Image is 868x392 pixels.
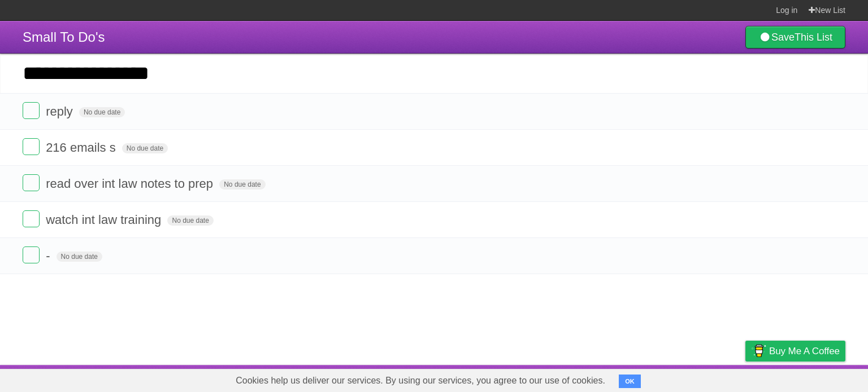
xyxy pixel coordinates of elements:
[774,368,845,389] a: Suggest a feature
[46,213,164,227] span: watch int law training
[595,368,619,389] a: About
[46,140,119,155] span: 216 emails s
[79,107,125,117] span: No due date
[745,341,845,362] a: Buy me a coffee
[23,246,40,263] label: Done
[692,368,717,389] a: Terms
[23,210,40,227] label: Done
[632,368,678,389] a: Developers
[619,375,641,388] button: OK
[23,174,40,191] label: Done
[46,177,216,191] span: read over int law notes to prep
[745,26,845,49] a: SaveThis List
[122,143,168,153] span: No due date
[167,215,213,226] span: No due date
[23,138,40,155] label: Done
[46,249,53,263] span: -
[57,252,102,262] span: No due date
[46,104,76,118] span: reply
[769,341,840,361] span: Buy me a coffee
[23,29,105,45] span: Small To Do's
[219,179,265,190] span: No due date
[751,341,766,360] img: Buy me a coffee
[23,102,40,119] label: Done
[795,32,832,43] b: This List
[731,368,760,389] a: Privacy
[224,369,617,392] span: Cookies help us deliver our services. By using our services, you agree to our use of cookies.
